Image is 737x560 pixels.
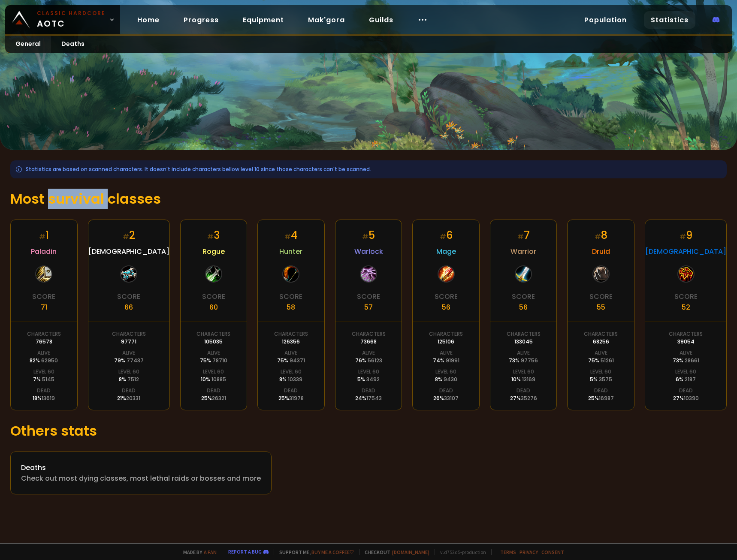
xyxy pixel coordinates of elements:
[39,228,49,243] div: 1
[118,368,139,376] div: Level 60
[594,387,608,394] div: Dead
[684,394,699,402] span: 10390
[435,291,458,302] div: Score
[439,387,453,394] div: Dead
[39,232,45,241] small: #
[680,228,692,243] div: 9
[588,394,614,402] div: 25 %
[522,376,535,383] span: 13169
[202,291,225,302] div: Score
[123,232,129,241] small: #
[359,549,429,555] span: Checkout
[685,357,699,364] span: 28661
[368,357,382,364] span: 56123
[362,349,375,357] div: Alive
[10,189,727,209] h1: Most survival classes
[500,549,516,555] a: Terms
[31,246,57,257] span: Paladin
[114,357,144,364] div: 79 %
[207,349,220,357] div: Alive
[127,376,139,383] span: 7512
[593,338,609,346] div: 68256
[130,11,166,29] a: Home
[204,338,223,346] div: 105035
[51,36,95,53] a: Deaths
[680,232,686,241] small: #
[33,376,54,383] div: 7 %
[435,376,457,383] div: 8 %
[204,549,217,555] a: a fan
[274,549,354,555] span: Support me,
[444,394,459,402] span: 33107
[577,11,634,29] a: Population
[117,291,140,302] div: Score
[41,302,47,313] div: 71
[392,549,429,555] a: [DOMAIN_NAME]
[599,394,614,402] span: 16987
[279,246,302,257] span: Hunter
[521,394,537,402] span: 35276
[590,368,611,376] div: Level 60
[513,368,534,376] div: Level 60
[366,376,380,383] span: 3492
[588,357,614,364] div: 75 %
[354,246,383,257] span: Warlock
[440,349,453,357] div: Alive
[27,330,61,338] div: Characters
[10,421,727,441] h1: Others stats
[41,357,58,364] span: 62950
[279,291,302,302] div: Score
[278,394,304,402] div: 25 %
[669,330,703,338] div: Characters
[10,452,272,494] a: DeathsCheck out most dying classes, most lethal raids or bosses and more
[301,11,352,29] a: Mak'gora
[446,357,459,364] span: 91991
[290,357,305,364] span: 94371
[599,376,612,383] span: 3575
[645,246,726,257] span: [DEMOGRAPHIC_DATA]
[510,394,537,402] div: 27 %
[37,9,106,30] span: AOTC
[680,349,692,357] div: Alive
[112,330,146,338] div: Characters
[126,394,140,402] span: 20331
[355,394,382,402] div: 24 %
[601,357,614,364] span: 51261
[228,548,262,555] a: Report a bug
[673,357,699,364] div: 73 %
[675,368,696,376] div: Level 60
[21,462,261,473] div: Deaths
[682,302,690,313] div: 52
[207,228,220,243] div: 3
[196,330,230,338] div: Characters
[30,357,58,364] div: 82 %
[358,368,379,376] div: Level 60
[435,549,486,555] span: v. d752d5 - production
[517,228,530,243] div: 7
[288,376,302,383] span: 10339
[679,387,693,394] div: Dead
[590,376,612,383] div: 5 %
[429,330,463,338] div: Characters
[521,357,538,364] span: 97756
[444,376,457,383] span: 9430
[510,246,536,257] span: Warrior
[289,394,304,402] span: 31978
[42,394,55,402] span: 13619
[589,291,613,302] div: Score
[212,394,226,402] span: 26321
[124,302,133,313] div: 66
[122,387,136,394] div: Dead
[517,387,530,394] div: Dead
[122,349,135,357] div: Alive
[236,11,291,29] a: Equipment
[677,338,695,346] div: 39054
[203,368,224,376] div: Level 60
[88,246,169,257] span: [DEMOGRAPHIC_DATA]
[357,291,380,302] div: Score
[121,338,136,346] div: 97771
[281,368,302,376] div: Level 60
[364,302,373,313] div: 57
[284,228,298,243] div: 4
[514,338,533,346] div: 133045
